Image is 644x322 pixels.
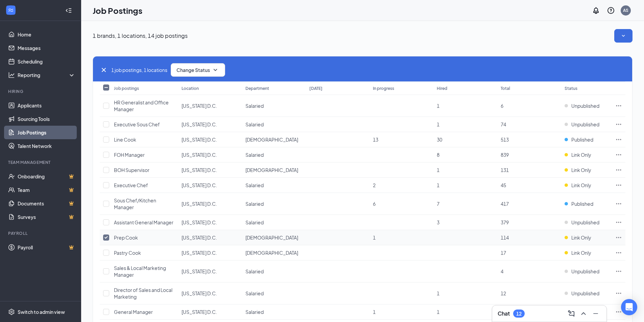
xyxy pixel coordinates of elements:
td: Salaried [242,193,306,215]
span: Sous Chef/Kitchen Manager [114,197,156,210]
svg: Cross [100,66,108,74]
svg: Ellipses [615,121,622,128]
svg: Settings [8,308,15,315]
span: 13 [373,137,378,143]
span: Director of Sales and Local Marketing [114,287,172,300]
svg: Ellipses [615,290,622,297]
span: Salaried [245,309,264,315]
span: 17 [501,250,506,256]
span: Prep Cook [114,234,138,241]
div: Job postings [114,85,139,91]
a: Talent Network [18,139,75,153]
td: Salaried [242,117,306,132]
span: 12 [501,290,506,296]
div: Reporting [18,72,76,78]
a: Scheduling [18,55,75,68]
span: Salaried [245,290,264,296]
a: Applicants [18,99,75,112]
span: [US_STATE] D.C. [182,137,217,143]
td: Washington D.C. [178,230,242,245]
td: Salaried [242,282,306,304]
th: [DATE] [306,81,370,95]
svg: WorkstreamLogo [7,7,14,14]
span: [DEMOGRAPHIC_DATA] [245,167,298,173]
svg: SmallChevronDown [620,32,627,39]
th: Hired [433,81,497,95]
td: Washington D.C. [178,282,242,304]
span: Published [571,200,593,207]
button: ComposeMessage [566,308,577,319]
span: HR Generalist and Office Manager [114,99,169,112]
td: BOH [242,163,306,178]
span: Unpublished [571,268,599,275]
span: Sales & Local Marketing Manager [114,265,166,278]
td: Washington D.C. [178,261,242,282]
svg: Notifications [592,6,600,15]
svg: Ellipses [615,182,622,189]
span: 1 [437,182,439,188]
th: In progress [369,81,433,95]
span: [US_STATE] D.C. [182,182,217,188]
td: Salaried [242,147,306,163]
span: 1 [437,290,439,296]
span: 6 [501,103,503,109]
span: 131 [501,167,509,173]
td: BOH [242,230,306,245]
span: Executive Sous Chef [114,121,160,127]
td: Washington D.C. [178,132,242,147]
svg: Ellipses [615,308,622,315]
span: Salaried [245,121,264,127]
span: 3 [437,219,439,225]
span: 114 [501,234,509,241]
span: 7 [437,201,439,207]
td: BOH [242,132,306,147]
span: [US_STATE] D.C. [182,309,217,315]
td: Washington D.C. [178,193,242,215]
button: SmallChevronDown [614,29,633,43]
div: Switch to admin view [18,308,65,315]
span: 1 [373,234,376,241]
div: Hiring [8,89,74,94]
span: Change Status [176,68,210,72]
h1: Job Postings [93,5,142,16]
span: FOH Manager [114,152,145,158]
span: 1 [437,309,439,315]
span: 1 [373,309,376,315]
td: Salaried [242,178,306,193]
a: Home [18,28,75,41]
td: Washington D.C. [178,147,242,163]
svg: Analysis [8,72,15,78]
td: Washington D.C. [178,117,242,132]
button: ChevronUp [578,308,589,319]
p: 1 brands, 1 locations, 14 job postings [93,32,188,40]
span: Salaried [245,268,264,274]
span: Salaried [245,182,264,188]
span: Line Cook [114,137,136,143]
svg: ChevronUp [579,309,588,318]
span: [US_STATE] D.C. [182,152,217,158]
svg: Ellipses [615,234,622,241]
span: 30 [437,137,442,143]
span: 513 [501,137,509,143]
svg: Collapse [65,7,72,14]
div: Department [245,85,269,91]
span: [US_STATE] D.C. [182,268,217,274]
a: DocumentsCrown [18,197,75,210]
span: Link Only [571,182,591,189]
span: 74 [501,121,506,127]
span: 1 [437,103,439,109]
div: AS [623,7,628,13]
div: Team Management [8,159,74,165]
h3: Chat [498,310,510,317]
div: Payroll [8,230,74,236]
svg: ComposeMessage [567,309,575,318]
td: Salaried [242,95,306,117]
a: Messages [18,41,75,55]
span: [DEMOGRAPHIC_DATA] [245,137,298,143]
span: 417 [501,201,509,207]
span: Unpublished [571,102,599,109]
td: Salaried [242,304,306,320]
span: [US_STATE] D.C. [182,103,217,109]
span: 4 [501,268,503,274]
svg: SmallChevronDown [211,66,219,74]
